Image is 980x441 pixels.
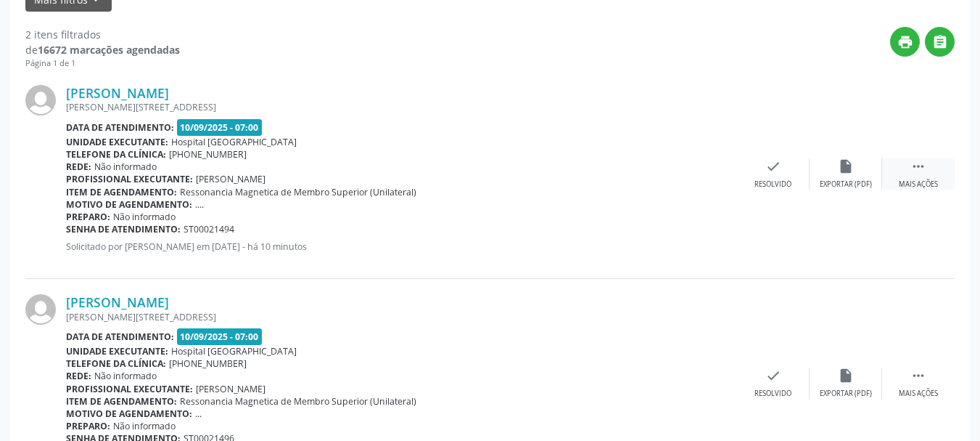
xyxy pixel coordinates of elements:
[66,101,737,113] div: [PERSON_NAME][STREET_ADDRESS]
[25,27,180,42] div: 2 itens filtrados
[66,408,192,420] b: Motivo de agendamento:
[66,223,181,235] b: Senha de atendimento:
[66,148,166,161] b: Telefone da clínica:
[25,85,56,116] img: img
[910,368,926,384] i: 
[66,311,737,323] div: [PERSON_NAME][STREET_ADDRESS]
[180,186,416,198] span: Ressonancia Magnetica de Membro Superior (Unilateral)
[171,345,297,357] span: Hospital [GEOGRAPHIC_DATA]
[66,294,169,310] a: [PERSON_NAME]
[838,368,854,384] i: insert_drive_file
[113,420,176,432] span: Não informado
[169,148,247,161] span: [PHONE_NUMBER]
[38,43,180,57] strong: 16672 marcações agendadas
[754,389,791,399] div: Resolvido
[25,294,56,325] img: img
[765,158,781,174] i: check
[25,57,180,70] div: Página 1 de 1
[765,368,781,384] i: check
[66,198,192,211] b: Motivo de agendamento:
[66,173,193,185] b: Profissional executante:
[66,357,166,370] b: Telefone da clínica:
[171,136,297,148] span: Hospital [GEOGRAPHIC_DATA]
[177,119,263,136] span: 10/09/2025 - 07:00
[890,27,920,57] button: print
[66,121,174,134] b: Data de atendimento:
[820,389,872,399] div: Exportar (PDF)
[94,370,157,382] span: Não informado
[66,331,174,343] b: Data de atendimento:
[195,408,202,420] span: ...
[177,328,263,345] span: 10/09/2025 - 07:00
[66,383,193,395] b: Profissional executante:
[196,173,265,185] span: [PERSON_NAME]
[25,42,180,57] div: de
[897,34,913,50] i: print
[180,395,416,408] span: Ressonancia Magnetica de Membro Superior (Unilateral)
[66,136,168,148] b: Unidade executante:
[66,345,168,357] b: Unidade executante:
[66,395,177,408] b: Item de agendamento:
[838,158,854,174] i: insert_drive_file
[66,420,110,432] b: Preparo:
[820,179,872,190] div: Exportar (PDF)
[195,198,204,211] span: ....
[94,161,157,173] span: Não informado
[932,34,948,50] i: 
[754,179,791,190] div: Resolvido
[66,370,91,382] b: Rede:
[66,186,177,198] b: Item de agendamento:
[66,85,169,101] a: [PERSON_NAME]
[113,211,176,223] span: Não informado
[196,383,265,395] span: [PERSON_NAME]
[66,211,110,223] b: Preparo:
[169,357,247,370] span: [PHONE_NUMBER]
[899,389,938,399] div: Mais ações
[66,161,91,173] b: Rede:
[184,223,234,235] span: ST00021494
[910,158,926,174] i: 
[925,27,955,57] button: 
[899,179,938,190] div: Mais ações
[66,240,737,253] p: Solicitado por [PERSON_NAME] em [DATE] - há 10 minutos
